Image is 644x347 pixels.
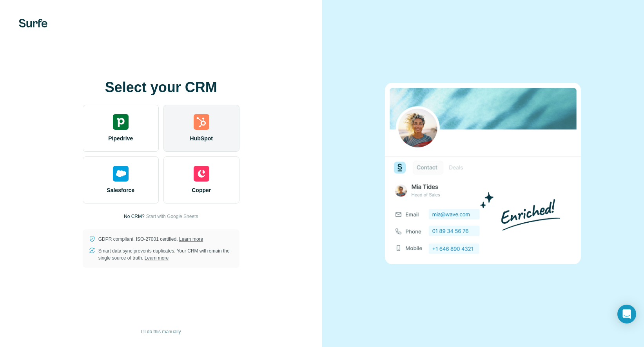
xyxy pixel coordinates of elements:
[146,213,198,220] button: Start with Google Sheets
[141,328,181,335] span: I’ll do this manually
[19,19,47,27] img: Surfe's logo
[145,255,169,261] a: Learn more
[83,80,239,95] h1: Select your CRM
[113,114,129,130] img: pipedrive's logo
[107,186,134,194] span: Salesforce
[385,83,581,264] img: none image
[192,186,211,194] span: Copper
[179,236,203,242] a: Learn more
[98,236,203,243] p: GDPR compliant. ISO-27001 certified.
[108,134,133,142] span: Pipedrive
[190,134,213,142] span: HubSpot
[113,166,129,182] img: salesforce's logo
[617,305,636,323] div: Open Intercom Messenger
[98,247,233,262] p: Smart data sync prevents duplicates. Your CRM will remain the single source of truth.
[124,213,145,220] p: No CRM?
[194,166,209,182] img: copper's logo
[136,326,186,338] button: I’ll do this manually
[194,114,209,130] img: hubspot's logo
